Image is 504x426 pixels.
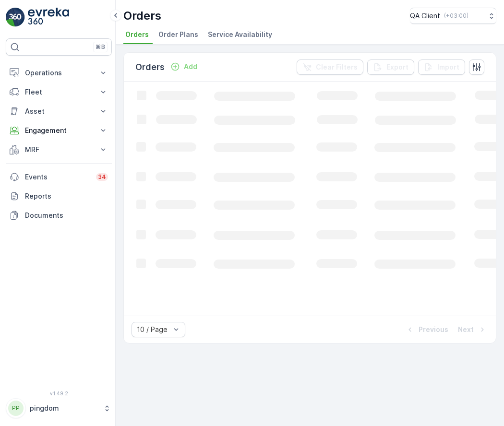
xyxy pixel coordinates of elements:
[6,83,112,102] button: Fleet
[418,59,465,75] button: Import
[297,59,363,75] button: Clear Filters
[135,60,165,74] p: Orders
[410,8,496,24] button: QA Client(+03:00)
[419,325,448,334] p: Previous
[6,206,112,225] a: Documents
[123,8,161,24] p: Orders
[96,43,105,51] p: ⌘B
[6,390,112,396] span: v 1.49.2
[6,187,112,206] a: Reports
[8,401,24,416] div: PP
[457,324,488,335] button: Next
[25,68,93,78] p: Operations
[6,102,112,121] button: Asset
[458,325,474,334] p: Next
[6,167,112,187] a: Events34
[125,30,149,39] span: Orders
[316,62,358,72] p: Clear Filters
[6,8,25,27] img: logo
[25,172,90,182] p: Events
[208,30,272,39] span: Service Availability
[98,173,106,181] p: 34
[386,62,408,72] p: Export
[184,62,197,71] p: Add
[167,61,201,72] button: Add
[158,30,198,39] span: Order Plans
[444,12,468,20] p: ( +03:00 )
[367,59,414,75] button: Export
[30,403,98,413] p: pingdom
[410,11,440,21] p: QA Client
[6,63,112,83] button: Operations
[6,398,112,418] button: PPpingdom
[25,106,93,116] p: Asset
[25,87,93,97] p: Fleet
[6,140,112,159] button: MRF
[25,145,93,154] p: MRF
[6,121,112,140] button: Engagement
[25,211,108,220] p: Documents
[25,126,93,135] p: Engagement
[28,8,69,27] img: logo_light-DOdMpM7g.png
[404,324,449,335] button: Previous
[25,191,108,201] p: Reports
[437,62,459,72] p: Import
